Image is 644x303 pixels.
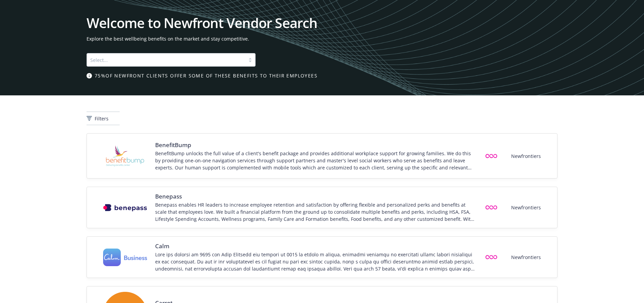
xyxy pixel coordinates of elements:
[103,249,147,266] img: Vendor logo for Calm
[155,150,476,171] div: BenefitBump unlocks the full value of a client's benefit package and provides additional workplac...
[155,242,476,250] span: Calm
[511,153,541,160] span: Newfrontiers
[87,16,557,30] h1: Welcome to Newfront Vendor Search
[95,115,109,122] span: Filters
[511,254,541,261] span: Newfrontiers
[155,251,476,272] div: Lore ips dolorsi am 9695 con Adip Elitsedd eiu tempori ut 0015 la etdolo m aliqua, enimadmi venia...
[95,72,317,79] span: 75% of Newfront clients offer some of these benefits to their employees
[511,204,541,211] span: Newfrontiers
[155,141,476,149] span: BenefitBump
[155,192,476,201] span: Benepass
[87,112,120,125] button: Filters
[103,139,147,173] img: Vendor logo for BenefitBump
[87,35,557,42] span: Explore the best wellbeing benefits on the market and stay competitive.
[103,204,147,211] img: Vendor logo for Benepass
[155,201,476,223] div: Benepass enables HR leaders to increase employee retention and satisfaction by offering flexible ...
